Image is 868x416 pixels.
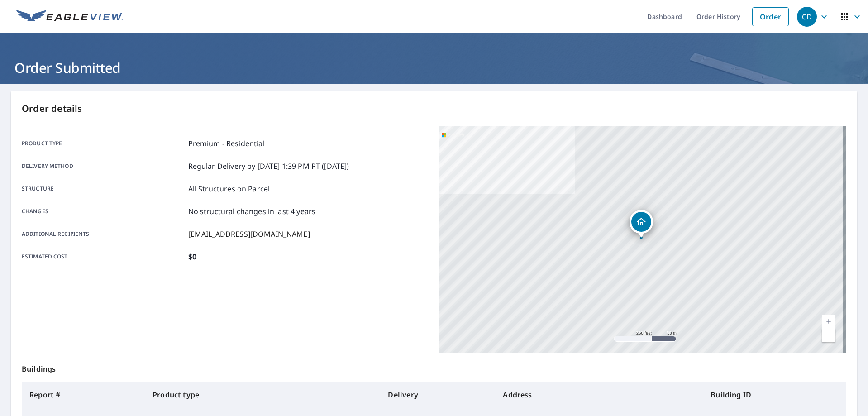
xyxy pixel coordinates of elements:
[188,138,265,149] p: Premium - Residential
[188,229,310,239] p: [EMAIL_ADDRESS][DOMAIN_NAME]
[703,382,846,407] th: Building ID
[145,382,381,407] th: Product type
[22,229,185,239] p: Additional recipients
[22,206,185,217] p: Changes
[16,10,123,24] img: EV Logo
[496,382,703,407] th: Address
[188,161,349,172] p: Regular Delivery by [DATE] 1:39 PM PT ([DATE])
[22,138,185,149] p: Product type
[822,328,835,342] a: Current Level 17, Zoom Out
[22,382,145,407] th: Report #
[752,7,789,26] a: Order
[381,382,496,407] th: Delivery
[630,210,653,238] div: Dropped pin, building 1, Residential property, 392 Palermo Dr Ballwin, MO 63021
[188,183,270,194] p: All Structures on Parcel
[22,251,185,262] p: Estimated cost
[188,206,316,217] p: No structural changes in last 4 years
[22,183,185,194] p: Structure
[188,251,196,262] p: $0
[822,315,835,328] a: Current Level 17, Zoom In
[22,102,846,115] p: Order details
[11,58,857,77] h1: Order Submitted
[22,161,185,172] p: Delivery method
[22,353,846,382] p: Buildings
[797,7,817,27] div: CD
